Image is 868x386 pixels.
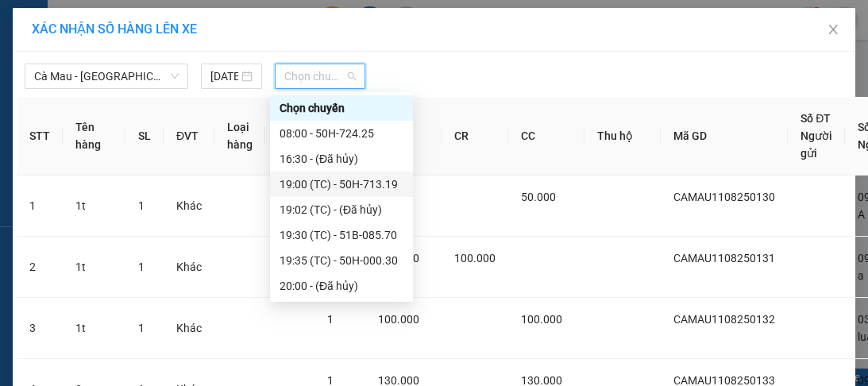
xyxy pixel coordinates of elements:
[280,277,403,295] div: 20:00 - (Đã hủy)
[280,125,403,142] div: 08:00 - 50H-724.25
[125,97,164,176] th: SL
[584,97,661,176] th: Thu hộ
[17,237,63,298] td: 2
[280,99,403,117] div: Chọn chuyến
[827,23,839,36] span: close
[17,97,63,176] th: STT
[164,237,214,298] td: Khác
[214,97,265,176] th: Loại hàng
[673,252,775,264] span: CAMAU1108250131
[17,298,63,359] td: 3
[800,129,832,160] span: Người gửi
[34,64,179,88] span: Cà Mau - Sài Gòn - Đồng Nai
[378,313,419,326] span: 100.000
[280,150,403,168] div: 16:30 - (Đã hủy)
[454,252,496,264] span: 100.000
[164,97,214,176] th: ĐVT
[210,68,238,85] input: 11/08/2025
[858,269,864,282] span: a
[63,298,125,359] td: 1t
[63,176,125,237] td: 1t
[521,313,562,326] span: 100.000
[280,226,403,244] div: 19:30 (TC) - 51B-085.70
[138,199,145,212] span: 1
[280,201,403,218] div: 19:02 (TC) - (Đã hủy)
[63,237,125,298] td: 1t
[521,191,556,203] span: 50.000
[63,97,125,176] th: Tên hàng
[164,298,214,359] td: Khác
[32,21,197,37] span: XÁC NHẬN SỐ HÀNG LÊN XE
[280,252,403,269] div: 19:35 (TC) - 50H-000.30
[673,313,775,326] span: CAMAU1108250132
[811,8,855,52] button: Close
[138,322,145,334] span: 1
[270,95,413,121] div: Chọn chuyến
[508,97,584,176] th: CC
[858,208,865,221] span: A
[442,97,508,176] th: CR
[800,112,831,125] span: Số ĐT
[17,176,63,237] td: 1
[280,176,403,193] div: 19:00 (TC) - 50H-713.19
[661,97,788,176] th: Mã GD
[327,313,334,326] span: 1
[164,176,214,237] td: Khác
[284,64,356,88] span: Chọn chuyến
[265,97,314,176] th: Ghi chú
[138,261,145,273] span: 1
[673,191,775,203] span: CAMAU1108250130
